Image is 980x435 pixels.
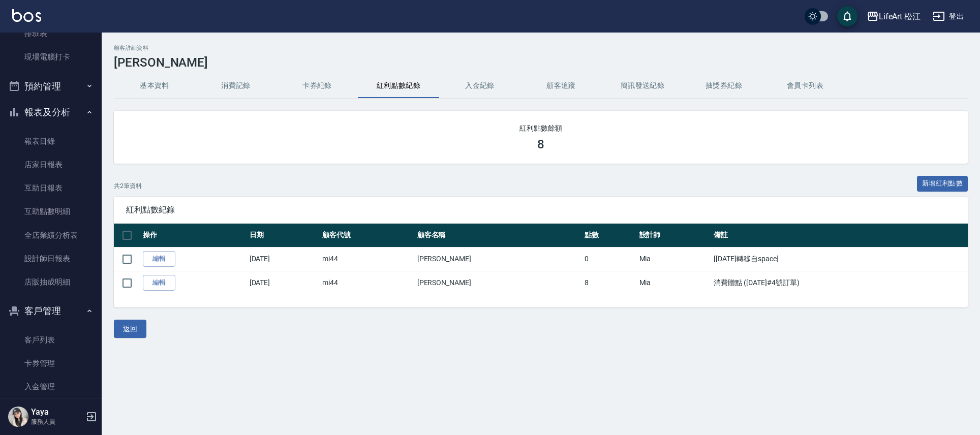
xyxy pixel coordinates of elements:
[602,74,683,98] button: 簡訊發送紀錄
[863,6,925,27] button: LifeArt 松江
[637,224,712,247] th: 設計師
[114,55,968,70] h3: [PERSON_NAME]
[126,205,956,215] span: 紅利點數紀錄
[711,247,968,271] td: [[DATE]轉移自space]
[929,7,968,26] button: 登出
[4,328,98,352] a: 客戶列表
[764,74,846,98] button: 會員卡列表
[140,224,247,247] th: 操作
[415,224,583,247] th: 顧客名稱
[4,45,98,69] a: 現場電腦打卡
[917,176,968,192] a: 新增紅利點數
[637,247,712,271] td: Mia
[837,6,857,26] button: save
[114,45,968,51] h2: 顧客詳細資料
[31,407,83,417] h5: Yaya
[143,251,175,267] a: 編輯
[637,271,712,295] td: Mia
[4,153,98,176] a: 店家日報表
[520,74,602,98] button: 顧客追蹤
[4,270,98,294] a: 店販抽成明細
[247,224,320,247] th: 日期
[4,130,98,153] a: 報表目錄
[8,407,28,427] img: Person
[439,74,520,98] button: 入金紀錄
[4,352,98,375] a: 卡券管理
[582,224,636,247] th: 點數
[582,247,636,271] td: 0
[4,22,98,45] a: 排班表
[31,417,83,426] p: 服務人員
[4,176,98,200] a: 互助日報表
[247,271,320,295] td: [DATE]
[4,375,98,398] a: 入金管理
[247,247,320,271] td: [DATE]
[683,74,764,98] button: 抽獎券紀錄
[879,10,921,23] div: LifeArt 松江
[4,200,98,223] a: 互助點數明細
[4,247,98,270] a: 設計師日報表
[114,181,142,191] p: 共 2 筆資料
[320,224,414,247] th: 顧客代號
[143,275,175,291] a: 編輯
[4,224,98,247] a: 全店業績分析表
[415,271,583,295] td: [PERSON_NAME]
[195,74,277,98] button: 消費記錄
[537,137,544,151] h3: 8
[277,74,358,98] button: 卡券紀錄
[711,224,968,247] th: 備註
[4,73,98,100] button: 預約管理
[4,99,98,126] button: 報表及分析
[320,271,414,295] td: mi44
[12,9,41,22] img: Logo
[114,74,195,98] button: 基本資料
[415,247,583,271] td: [PERSON_NAME]
[582,271,636,295] td: 8
[711,271,968,295] td: 消費贈點 ([DATE]#4號訂單)
[4,298,98,324] button: 客戶管理
[114,320,146,338] button: 返回
[320,247,414,271] td: mi44
[358,74,439,98] button: 紅利點數紀錄
[126,123,956,133] h2: 紅利點數餘額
